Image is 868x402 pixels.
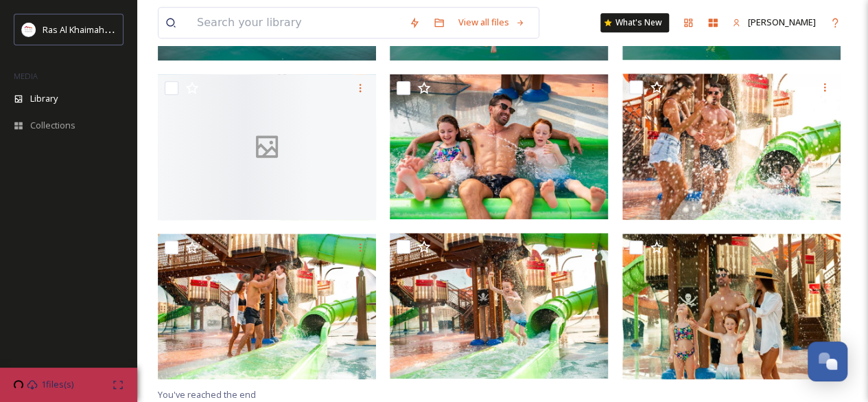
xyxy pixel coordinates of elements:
[30,92,58,105] span: Library
[390,233,608,379] img: Pirate Bay Water Park at DoubleTree Marjan (1).jpg
[158,234,376,379] img: Pirate Bay Water Park at DoubleTree Marjan (2).jpg
[43,23,237,36] span: Ras Al Khaimah Tourism Development Authority
[725,9,823,36] a: [PERSON_NAME]
[390,74,608,219] img: Pirate Bay Water Park at DoubleTree Marjan (4).jpg
[22,23,36,36] img: Logo_RAKTDA_RGB-01.png
[14,71,38,81] span: MEDIA
[600,13,669,32] a: What's New
[808,342,847,381] button: Open Chat
[41,378,73,391] span: 1 files(s)
[158,388,256,401] span: You've reached the end
[30,119,75,132] span: Collections
[748,16,816,28] span: [PERSON_NAME]
[190,8,402,38] input: Search your library
[622,74,841,219] img: Pirate Bay Water Park at DoubleTree Marjan (3).jpg
[451,9,532,36] a: View all files
[622,234,841,379] img: Pirate Bay Water Park at DoubleTree Marjan.jpg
